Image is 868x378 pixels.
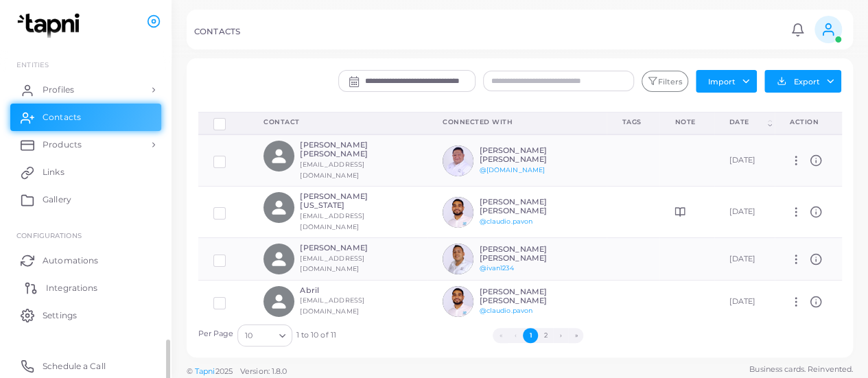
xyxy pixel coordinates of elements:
[12,13,89,38] img: logo
[336,328,740,343] ul: Pagination
[443,197,473,228] img: avatar
[300,212,364,231] small: [EMAIL_ADDRESS][DOMAIN_NAME]
[443,145,473,176] img: avatar
[187,366,287,377] span: ©
[46,282,97,294] span: Integrations
[300,161,364,179] small: [EMAIL_ADDRESS][DOMAIN_NAME]
[480,287,580,305] h6: [PERSON_NAME] [PERSON_NAME]
[215,366,232,377] span: 2025
[729,206,760,217] div: [DATE]
[300,192,401,210] h6: [PERSON_NAME] [US_STATE]
[198,329,234,340] label: Per Page
[43,309,77,322] span: Settings
[764,70,841,93] button: Export
[270,250,288,268] svg: person fill
[443,244,473,274] img: avatar
[696,70,757,92] button: Import
[254,328,274,343] input: Search for option
[729,117,765,127] div: Date
[10,76,161,104] a: Profiles
[270,147,288,165] svg: person fill
[270,198,288,217] svg: person fill
[43,360,106,373] span: Schedule a Call
[10,274,161,301] a: Integrations
[300,255,364,273] small: [EMAIL_ADDRESS][DOMAIN_NAME]
[480,166,546,174] a: @[DOMAIN_NAME]
[16,60,49,69] span: ENTITIES
[43,84,74,96] span: Profiles
[553,328,568,343] button: Go to next page
[194,27,240,36] h5: CONTACTS
[16,231,82,239] span: Configurations
[195,366,215,376] a: Tapni
[480,146,580,164] h6: [PERSON_NAME] [PERSON_NAME]
[675,117,699,127] div: Note
[480,264,514,272] a: @ivan1234
[43,166,64,178] span: Links
[443,286,473,317] img: avatar
[480,217,533,225] a: @claudio.pavon
[642,71,688,93] button: Filters
[300,141,401,158] h6: [PERSON_NAME] [PERSON_NAME]
[43,255,98,267] span: Automations
[480,307,533,314] a: @claudio.pavon
[300,296,364,315] small: [EMAIL_ADDRESS][DOMAIN_NAME]
[622,117,644,127] div: Tags
[43,193,71,206] span: Gallery
[523,328,538,343] button: Go to page 1
[729,155,760,166] div: [DATE]
[749,364,853,375] span: Business cards. Reinvented.
[729,254,760,265] div: [DATE]
[480,198,580,215] h6: [PERSON_NAME] [PERSON_NAME]
[263,117,412,127] div: Contact
[10,301,161,329] a: Settings
[790,117,826,127] div: action
[10,131,161,158] a: Products
[43,111,81,123] span: Contacts
[443,117,591,127] div: Connected With
[43,139,82,151] span: Products
[10,104,161,131] a: Contacts
[245,329,253,343] span: 10
[296,330,336,341] span: 1 to 10 of 11
[270,292,288,311] svg: person fill
[568,328,583,343] button: Go to last page
[729,296,760,307] div: [DATE]
[240,366,288,376] span: Version: 1.8.0
[237,324,292,346] div: Search for option
[300,286,401,295] h6: Abril
[10,246,161,274] a: Automations
[538,328,553,343] button: Go to page 2
[10,158,161,186] a: Links
[480,245,580,263] h6: [PERSON_NAME] [PERSON_NAME]
[198,112,249,134] th: Row-selection
[300,244,401,252] h6: [PERSON_NAME]
[10,186,161,213] a: Gallery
